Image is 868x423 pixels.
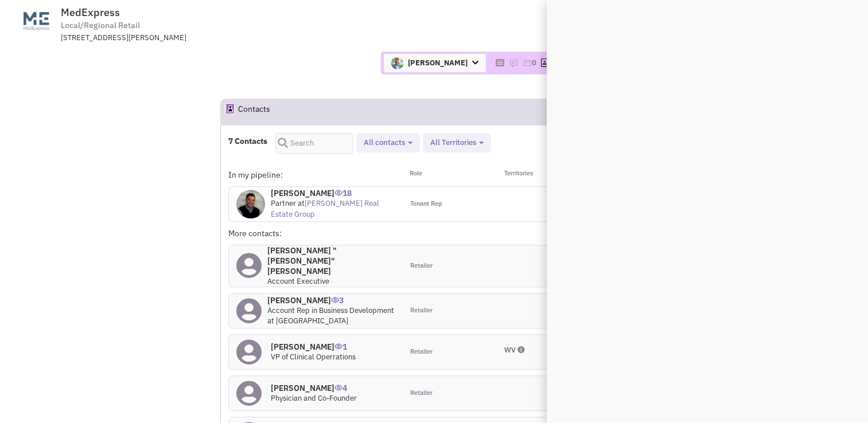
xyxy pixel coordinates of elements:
img: 9--Bk7IdSkOSitcn0AdQjg.jpg [236,190,265,218]
span: 18 [334,179,352,198]
span: VP of Clinical Operrations [271,352,356,362]
button: All contacts [360,137,416,149]
div: [STREET_ADDRESS][PERSON_NAME] [61,33,360,44]
span: Retailer [410,261,432,271]
h4: [PERSON_NAME] [271,342,356,352]
span: Tenant Rep [410,199,442,209]
img: icon-UserInteraction.png [331,297,339,303]
span: 3 [331,287,344,305]
span: Physician and Co-Founder [271,393,357,403]
span: Retailer [410,347,432,357]
span: All Territories [430,138,476,147]
span: Partner [271,198,296,208]
h4: [PERSON_NAME] [271,188,395,198]
span: [PERSON_NAME] [384,54,485,72]
img: icon-note.png [509,58,518,68]
span: MedExpress [61,6,120,19]
img: icon-UserInteraction.png [334,190,342,195]
h4: 7 Contacts [228,136,267,146]
span: Retailer [410,306,432,315]
img: icon-UserInteraction.png [334,343,342,349]
h4: [PERSON_NAME] [271,383,357,393]
h2: Contacts [238,99,270,124]
img: W7vr0x00b0GZC0PPbilSCg.png [391,57,403,69]
a: [PERSON_NAME] Real Estate Group [271,198,379,219]
div: Territories [489,169,577,181]
img: icon-email-active-16.png [523,58,532,68]
button: All Territories [427,137,487,149]
img: icon-UserInteraction.png [334,385,342,390]
span: 4 [334,374,347,393]
div: More contacts: [228,228,403,239]
span: WV [504,345,516,355]
span: Retailer [410,389,432,398]
span: 1 [334,333,347,352]
span: Account Rep in Business Development at [GEOGRAPHIC_DATA] [267,305,394,326]
div: In my pipeline: [228,169,403,181]
h4: [PERSON_NAME] [267,295,395,305]
span: Account Executive [267,276,329,286]
input: Search [275,133,353,154]
div: Role [402,169,489,181]
span: All contacts [364,138,405,147]
span: Local/Regional Retail [61,19,140,32]
span: 0 [532,58,536,68]
span: at [271,198,379,219]
h4: [PERSON_NAME] "[PERSON_NAME]" [PERSON_NAME] [267,245,395,276]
